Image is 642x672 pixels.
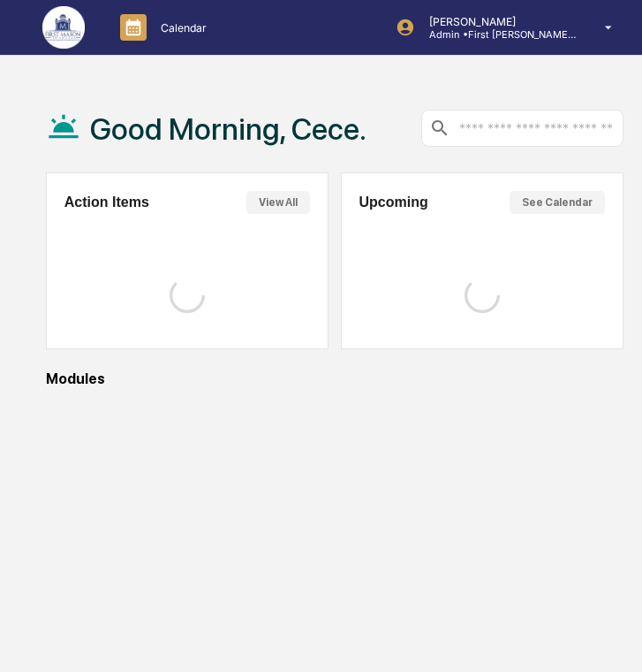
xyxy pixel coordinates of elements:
[510,191,605,214] button: See Calendar
[147,21,215,34] p: Calendar
[415,28,579,41] p: Admin • First [PERSON_NAME] Financial
[359,195,428,210] h2: Upcoming
[46,370,623,387] div: Modules
[415,15,579,28] p: [PERSON_NAME]
[90,111,366,147] h1: Good Morning, Cece.
[64,195,149,210] h2: Action Items
[246,191,310,214] button: View All
[42,6,85,49] img: logo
